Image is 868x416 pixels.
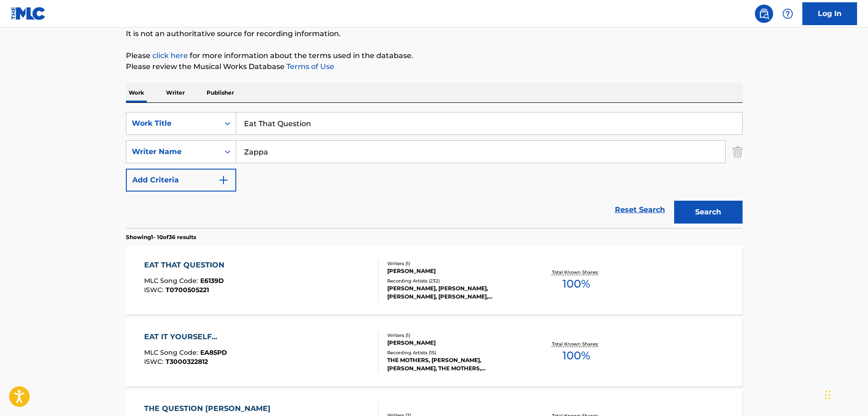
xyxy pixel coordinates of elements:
[387,332,525,339] div: Writers ( 1 )
[825,381,831,409] div: Drag
[126,233,196,241] p: Showing 1 - 10 of 36 results
[610,200,670,220] a: Reset Search
[387,277,525,284] div: Recording Artists ( 232 )
[562,276,590,292] span: 100 %
[144,331,227,342] div: EAT IT YOURSELF...
[387,284,525,301] div: [PERSON_NAME], [PERSON_NAME], [PERSON_NAME], [PERSON_NAME], [PERSON_NAME], [PERSON_NAME]
[126,83,147,102] p: Work
[218,175,229,186] img: 9d2ae6d4665cec9f34b9.svg
[163,83,187,102] p: Writer
[144,260,229,271] div: EAT THAT QUESTION
[126,318,743,386] a: EAT IT YOURSELF...MLC Song Code:EA85PDISWC:T3000322812Writers (1)[PERSON_NAME]Recording Artists (...
[126,246,743,315] a: EAT THAT QUESTIONMLC Song Code:E6139DISWC:T0700505221Writers (1)[PERSON_NAME]Recording Artists (2...
[387,349,525,356] div: Recording Artists ( 15 )
[782,8,793,19] img: help
[126,28,743,39] p: It is not an authoritative source for recording information.
[759,8,769,19] img: search
[755,5,773,23] a: Public Search
[144,348,200,357] span: MLC Song Code :
[779,5,797,23] div: Help
[126,169,236,192] button: Add Criteria
[802,2,857,25] a: Log In
[387,356,525,373] div: THE MOTHERS, [PERSON_NAME], [PERSON_NAME], THE MOTHERS, [PERSON_NAME], [PERSON_NAME], [PERSON_NAM...
[285,62,334,71] a: Terms of Use
[144,286,166,294] span: ISWC :
[674,201,743,224] button: Search
[166,286,209,294] span: T0700505221
[200,277,224,285] span: E6139D
[144,357,166,366] span: ISWC :
[387,339,525,347] div: [PERSON_NAME]
[552,269,601,276] p: Total Known Shares:
[387,260,525,267] div: Writers ( 1 )
[204,83,237,102] p: Publisher
[126,50,743,61] p: Please for more information about the terms used in the database.
[562,347,590,364] span: 100 %
[144,403,275,414] div: THE QUESTION [PERSON_NAME]
[166,357,208,366] span: T3000322812
[733,140,743,163] img: Delete Criterion
[11,7,46,20] img: MLC Logo
[200,348,227,357] span: EA85PD
[387,267,525,275] div: [PERSON_NAME]
[132,146,214,157] div: Writer Name
[822,372,868,416] iframe: Chat Widget
[132,118,214,129] div: Work Title
[152,51,188,60] a: click here
[144,277,200,285] span: MLC Song Code :
[552,341,601,347] p: Total Known Shares:
[126,112,743,228] form: Search Form
[126,61,743,72] p: Please review the Musical Works Database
